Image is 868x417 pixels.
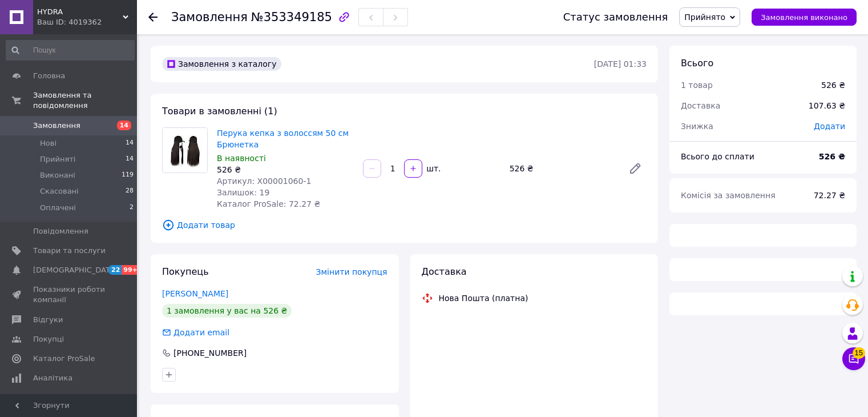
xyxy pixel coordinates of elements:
[681,58,713,69] span: Всього
[108,265,122,275] span: 22
[162,289,228,298] a: [PERSON_NAME]
[161,327,231,338] div: Додати email
[802,93,852,118] div: 107.63 ₴
[33,284,106,305] span: Показники роботи компанії
[423,163,442,174] div: шт.
[681,81,713,90] span: 1 товар
[505,161,619,177] div: 526 ₴
[40,154,75,165] span: Прийняті
[217,164,354,175] div: 526 ₴
[316,267,387,276] span: Змінити покупця
[33,226,88,236] span: Повідомлення
[814,191,845,200] span: 72.27 ₴
[842,347,865,370] button: Чат з покупцем15
[681,152,754,161] span: Всього до сплати
[33,392,106,413] span: Управління сайтом
[761,13,847,22] span: Замовлення виконано
[684,13,725,22] span: Прийнято
[33,121,80,131] span: Замовлення
[40,186,79,197] span: Скасовані
[217,188,269,197] span: Залишок: 19
[172,347,248,359] div: [PHONE_NUMBER]
[217,199,320,209] span: Каталог ProSale: 72.27 ₴
[122,170,134,181] span: 119
[172,327,231,338] div: Додати email
[163,128,207,173] img: Перука кепка з волоссям 50 см Брюнетка
[37,7,123,17] span: HYDRA
[821,79,845,91] div: 526 ₴
[122,265,140,275] span: 99+
[33,373,72,383] span: Аналітика
[162,57,281,71] div: Замовлення з каталогу
[853,347,865,359] span: 15
[814,122,845,131] span: Додати
[624,157,647,180] a: Редагувати
[594,59,647,69] time: [DATE] 01:33
[681,191,776,200] span: Комісія за замовлення
[126,138,134,149] span: 14
[126,154,134,165] span: 14
[40,203,76,213] span: Оплачені
[40,138,56,149] span: Нові
[117,121,131,130] span: 14
[217,177,311,186] span: Артикул: X00001060-1
[162,266,209,277] span: Покупець
[40,170,75,181] span: Виконані
[33,354,95,364] span: Каталог ProSale
[436,292,531,304] div: Нова Пошта (платна)
[819,152,845,161] b: 526 ₴
[681,122,713,131] span: Знижка
[6,40,135,61] input: Пошук
[33,265,118,275] span: [DEMOGRAPHIC_DATA]
[162,106,277,117] span: Товари в замовленні (1)
[37,17,137,27] div: Ваш ID: 4019362
[33,315,63,325] span: Відгуки
[681,101,720,110] span: Доставка
[33,71,65,81] span: Головна
[33,246,106,256] span: Товари та послуги
[171,10,248,24] span: Замовлення
[563,11,668,23] div: Статус замовлення
[422,266,467,277] span: Доставка
[752,9,857,26] button: Замовлення виконано
[33,90,137,111] span: Замовлення та повідомлення
[162,304,292,318] div: 1 замовлення у вас на 526 ₴
[33,334,64,344] span: Покупці
[148,11,158,23] div: Повернутися назад
[162,219,647,231] span: Додати товар
[130,203,134,213] span: 2
[126,186,134,197] span: 28
[251,10,332,24] span: №353349185
[217,154,266,163] span: В наявності
[217,129,349,149] a: Перука кепка з волоссям 50 см Брюнетка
